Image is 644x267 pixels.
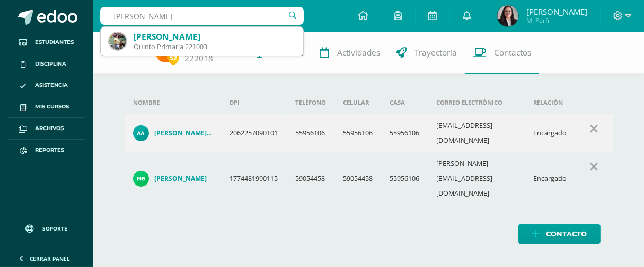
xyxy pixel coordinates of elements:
[526,16,587,25] span: Mi Perfil
[35,103,69,111] span: Mis cursos
[497,5,518,26] img: e273bec5909437e5d5b2daab1002684b.png
[35,81,68,89] span: Asistencia
[134,31,295,42] div: [PERSON_NAME]
[337,47,380,58] span: Actividades
[525,91,575,114] th: Relación
[221,91,286,114] th: DPI
[381,91,428,114] th: Casa
[388,32,465,74] a: Trayectoria
[465,32,539,74] a: Contactos
[30,255,70,262] span: Cerrar panel
[133,125,149,141] img: 5b59be62050e17c0b6d51a6b4f4f33eb.png
[167,51,179,65] span: 52
[35,38,74,47] span: Estudiantes
[125,91,221,114] th: Nombre
[428,114,524,152] td: [EMAIL_ADDRESS][DOMAIN_NAME]
[100,7,304,25] input: Busca un usuario...
[43,225,68,232] span: Soporte
[381,114,428,152] td: 55956106
[334,91,381,114] th: Celular
[221,152,286,205] td: 1774481990115
[287,114,334,152] td: 55956106
[154,129,213,137] h4: [PERSON_NAME] Afe [PERSON_NAME]
[494,47,531,58] span: Contactos
[8,75,85,97] a: Asistencia
[334,114,381,152] td: 55956106
[35,60,66,68] span: Disciplina
[525,114,575,152] td: Encargado
[13,214,81,240] a: Soporte
[133,171,213,187] a: [PERSON_NAME]
[414,47,457,58] span: Trayectoria
[525,152,575,205] td: Encargado
[133,125,213,141] a: [PERSON_NAME] Afe [PERSON_NAME]
[428,152,524,205] td: [PERSON_NAME][EMAIL_ADDRESS][DOMAIN_NAME]
[154,174,207,183] h4: [PERSON_NAME]
[8,53,85,75] a: Disciplina
[381,152,428,205] td: 55956106
[109,33,126,50] img: da8186659a888dc545bdf3a35c110c3e.png
[334,152,381,205] td: 59054458
[312,32,388,74] a: Actividades
[184,53,213,64] a: 222018
[287,91,334,114] th: Teléfono
[8,96,85,118] a: Mis cursos
[287,152,334,205] td: 59054458
[546,224,587,244] span: Contacto
[8,118,85,140] a: Archivos
[134,42,295,51] div: Quinto Primaria 221003
[8,140,85,161] a: Reportes
[428,91,524,114] th: Correo electrónico
[221,114,286,152] td: 2062257090101
[133,171,149,187] img: 9c77823eb049b07227bf3f17697fb3de.png
[8,32,85,53] a: Estudiantes
[35,124,64,133] span: Archivos
[35,146,64,154] span: Reportes
[526,6,587,17] span: [PERSON_NAME]
[518,224,601,244] a: Contacto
